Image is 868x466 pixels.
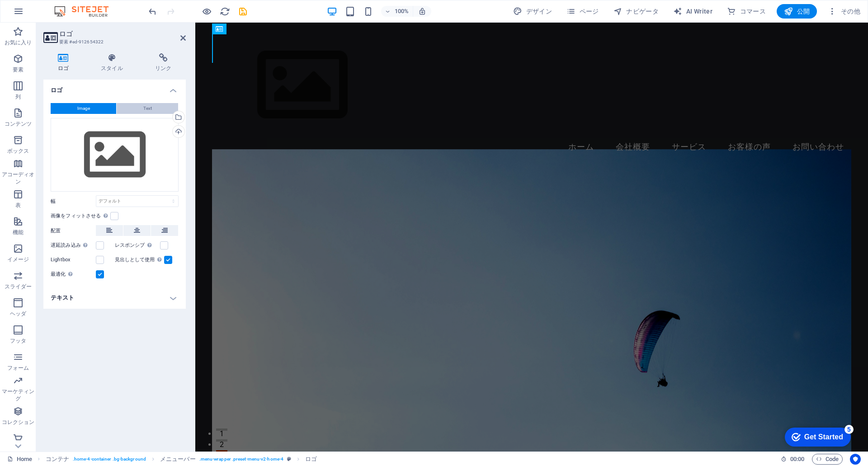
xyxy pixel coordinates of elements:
[115,254,164,265] label: 見出しとして使用
[563,4,603,19] button: ページ
[670,4,716,19] button: AI Writer
[824,4,864,19] button: その他
[2,419,35,426] p: コレクション
[43,53,87,72] h4: ロゴ
[51,226,96,236] label: 配置
[7,147,29,155] p: ボックス
[73,454,146,465] span: . home-4-container .bg-background
[51,103,116,114] button: Image
[613,7,659,16] span: ナビゲータ
[5,39,32,46] p: お気に入り
[199,454,283,465] span: . menu-wrapper .preset-menu-v2-home-4
[566,7,599,16] span: ページ
[7,5,73,24] div: Get Started 5 items remaining, 0% complete
[141,53,186,72] h4: リンク
[160,454,196,465] span: クリックして選択し、ダブルクリックして編集します
[51,211,110,221] label: 画像をフィットさせる
[67,2,76,11] div: 5
[790,454,804,465] span: 00 00
[46,454,69,465] span: クリックして選択し、ダブルクリックして編集します
[147,6,158,17] i: 元に戻す: ロゴタイプを変更 (Ctrl+Z)
[220,6,230,17] i: ページのリロード
[7,364,29,372] p: フォーム
[5,283,32,290] p: スライダー
[117,103,178,114] button: Text
[816,454,839,465] span: Code
[15,202,21,209] p: 表
[7,256,29,263] p: イメージ
[850,454,861,465] button: Usercentrics
[115,240,160,251] label: レスポンシブ
[51,199,96,204] label: 幅
[43,80,186,96] h4: ロゴ
[237,6,248,17] button: save
[13,229,24,236] p: 機能
[723,4,769,19] button: コマース
[238,6,248,17] i: 保存 (Ctrl+S)
[418,7,426,15] i: サイズ変更時に、選択した端末にあわせてズームレベルを自動調整します。
[87,53,141,72] h4: スタイル
[21,406,32,408] button: 1
[828,7,860,16] span: その他
[77,103,90,114] span: Image
[395,6,409,17] h6: 100%
[781,454,805,465] h6: セッション時間
[51,254,96,265] label: Lightbox
[201,6,212,17] button: プレビューモードを終了して編集を続けるには、ここをクリックしてください
[52,6,120,17] img: Editor Logo
[10,337,26,344] p: フッタ
[21,417,32,419] button: 2
[59,30,186,38] h2: ロゴ
[5,120,32,127] p: コンテンツ
[46,454,317,465] nav: breadcrumb
[381,6,413,17] button: 100%
[727,7,766,16] span: コマース
[610,4,662,19] button: ナビゲータ
[51,269,96,280] label: 最適化
[59,38,168,46] h3: 要素 #ed-912654322
[513,7,552,16] span: デザイン
[797,456,798,462] span: :
[13,66,24,73] p: 要素
[51,118,179,192] div: ファイルマネージャやストック写真からファイルを選択するか、ファイルをアップロードする
[7,454,32,465] a: クリックして選択をキャンセルし、ダブルクリックしてページを開きます
[147,6,158,17] button: undo
[509,4,556,19] button: デザイン
[777,4,817,19] button: 公開
[219,6,230,17] button: reload
[784,7,810,16] span: 公開
[15,93,21,100] p: 列
[673,7,712,16] span: AI Writer
[27,10,66,18] div: Get Started
[43,287,186,309] h4: テキスト
[287,457,291,461] i: この要素はカスタマイズ可能なプリセットです
[143,103,152,114] span: Text
[305,454,317,465] span: クリックして選択し、ダブルクリックして編集します
[812,454,843,465] button: Code
[51,240,96,251] label: 遅延読み込み
[509,4,556,19] div: デザイン (Ctrl+Alt+Y)
[21,428,32,430] button: 3
[10,310,26,317] p: ヘッダ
